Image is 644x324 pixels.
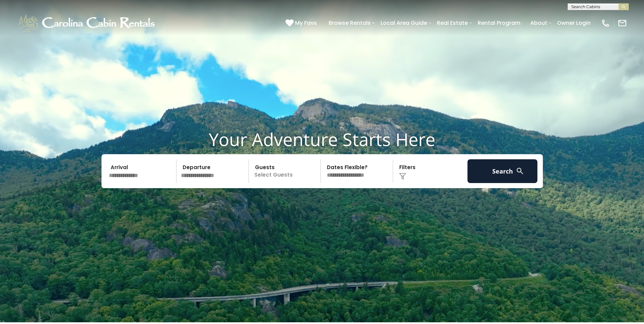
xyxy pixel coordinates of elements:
[399,173,406,180] img: filter--v1.png
[474,17,524,29] a: Rental Program
[286,19,318,28] a: My Favs
[5,129,639,150] h1: Your Adventure Starts Here
[434,17,471,29] a: Real Estate
[516,167,524,175] img: search-regular-white.png
[251,159,321,183] p: Select Guests
[295,19,317,27] span: My Favs
[17,13,158,33] img: White-1-1-2.png
[527,17,551,29] a: About
[618,18,627,28] img: mail-regular-white.png
[467,159,538,183] button: Search
[554,17,594,29] a: Owner Login
[601,18,610,28] img: phone-regular-white.png
[325,17,374,29] a: Browse Rentals
[377,17,430,29] a: Local Area Guide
